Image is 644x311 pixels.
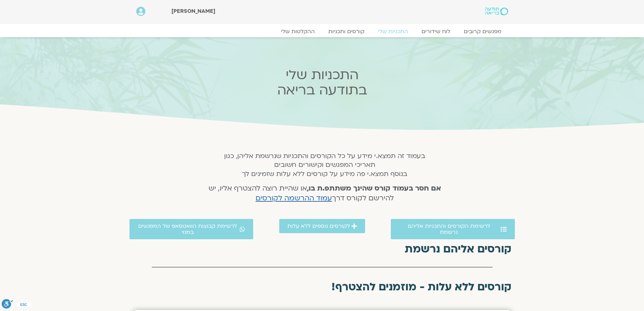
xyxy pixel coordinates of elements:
[133,243,511,255] h2: קורסים אליהם נרשמת
[199,152,450,178] h5: בעמוד זה תמצא.י מידע על כל הקורסים והתכניות שנרשמת אליהן, כגון תאריכי המפגשים וקישורים חשובים בנו...
[256,193,332,203] a: עמוד ההרשמה לקורסים
[399,223,499,235] span: לרשימת הקורסים והתכניות אליהם נרשמת
[287,223,350,229] span: לקורסים נוספים ללא עלות
[199,184,450,203] h4: או שהיית רוצה להצטרף אליו, יש להירשם לקורס דרך
[371,28,415,35] a: התכניות שלי
[274,28,321,35] a: ההקלטות שלי
[138,223,238,235] span: לרשימת קבוצות הוואטסאפ של המפגשים במנוי
[321,28,371,35] a: קורסים ותכניות
[136,28,508,35] nav: Menu
[171,7,215,15] span: [PERSON_NAME]
[279,219,365,233] a: לקורסים נוספים ללא עלות
[457,28,508,35] a: מפגשים קרובים
[307,183,441,193] strong: אם חסר בעמוד קורס שהינך משתתפ.ת בו,
[391,219,515,239] a: לרשימת הקורסים והתכניות אליהם נרשמת
[415,28,457,35] a: לוח שידורים
[133,281,511,293] h2: קורסים ללא עלות - מוזמנים להצטרף!
[190,67,455,98] h2: התכניות שלי בתודעה בריאה
[129,219,254,239] a: לרשימת קבוצות הוואטסאפ של המפגשים במנוי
